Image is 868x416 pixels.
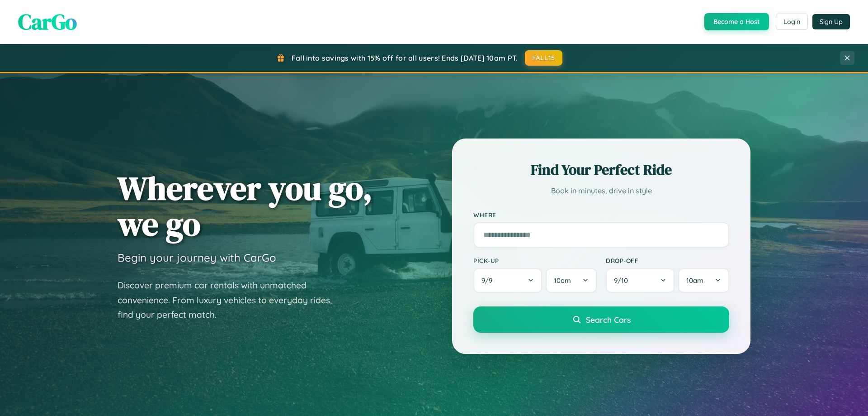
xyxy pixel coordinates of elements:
[473,160,729,180] h2: Find Your Perfect Ride
[473,184,729,197] p: Book in minutes, drive in style
[118,170,373,242] h1: Wherever you go, we go
[586,315,631,325] span: Search Cars
[678,268,729,293] button: 10am
[481,276,497,285] span: 9 / 9
[812,14,850,29] button: Sign Up
[776,14,808,30] button: Login
[525,50,563,66] button: FALL15
[292,53,518,62] span: Fall into savings with 15% off for all users! Ends [DATE] 10am PT.
[118,251,276,264] h3: Begin your journey with CarGo
[473,211,729,219] label: Where
[606,257,729,264] label: Drop-off
[118,278,344,322] p: Discover premium car rentals with unmatched convenience. From luxury vehicles to everyday rides, ...
[686,276,703,285] span: 10am
[473,306,729,333] button: Search Cars
[704,13,769,30] button: Become a Host
[554,276,571,285] span: 10am
[18,7,77,37] span: CarGo
[606,268,675,293] button: 9/10
[473,268,542,293] button: 9/9
[546,268,597,293] button: 10am
[473,257,597,264] label: Pick-up
[614,276,632,285] span: 9 / 10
